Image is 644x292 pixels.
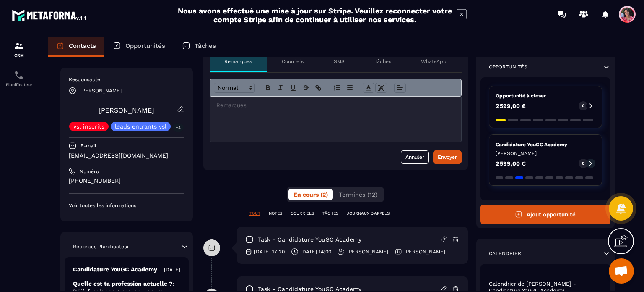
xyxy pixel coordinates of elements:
p: Opportunité à closer [496,92,596,99]
p: Candidature YouGC Academy [496,141,596,148]
p: [DATE] 17:20 [254,248,285,255]
p: Voir toutes les informations [69,202,184,209]
p: [DATE] [164,266,180,273]
p: [PERSON_NAME] [404,248,445,255]
p: Tâches [374,58,391,65]
div: Envoyer [438,153,457,161]
button: Annuler [401,150,429,164]
p: leads entrants vsl [115,124,166,129]
p: task - Candidature YouGC Academy [258,236,361,244]
p: 0 [582,103,584,109]
button: Terminés (12) [334,189,382,200]
p: 0 [582,160,584,166]
p: SMS [334,58,345,65]
p: CRM [2,53,36,58]
p: Opportunités [489,63,527,70]
button: En cours (2) [288,189,333,200]
p: Planificateur [2,82,36,87]
p: E-mail [80,142,96,149]
p: +4 [173,123,184,132]
p: Tâches [195,42,216,50]
p: 2 599,00 € [496,160,526,166]
p: Courriels [282,58,304,65]
a: schedulerschedulerPlanificateur [2,64,36,93]
p: Réponses Planificateur [73,243,129,250]
p: WhatsApp [421,58,447,65]
p: Numéro [80,168,99,175]
img: scheduler [14,70,24,80]
p: vsl inscrits [73,124,104,129]
p: [PERSON_NAME] [347,248,388,255]
p: COURRIELS [291,210,314,216]
a: Opportunités [104,37,174,57]
p: JOURNAUX D'APPELS [347,210,390,216]
p: Calendrier [489,250,521,257]
p: [PHONE_NUMBER] [69,177,184,185]
a: [PERSON_NAME] [99,106,154,114]
button: Ajout opportunité [480,205,611,224]
p: Opportunités [125,42,165,50]
button: Envoyer [433,150,462,164]
div: Ouvrir le chat [609,258,634,284]
h2: Nous avons effectué une mise à jour sur Stripe. Veuillez reconnecter votre compte Stripe afin de ... [177,6,452,24]
span: Terminés (12) [339,191,377,198]
span: En cours (2) [293,191,328,198]
img: formation [14,41,24,51]
p: [DATE] 14:00 [301,248,331,255]
p: [PERSON_NAME] [80,88,122,94]
p: Candidature YouGC Academy [73,266,157,274]
a: Contacts [48,37,104,57]
p: TÂCHES [322,210,338,216]
p: 2 599,00 € [496,103,526,109]
p: [EMAIL_ADDRESS][DOMAIN_NAME] [69,152,184,160]
p: Responsable [69,76,184,83]
p: NOTES [269,210,282,216]
a: formationformationCRM [2,34,36,64]
p: Remarques [224,58,252,65]
a: Tâches [174,37,224,57]
p: TOUT [249,210,260,216]
p: [PERSON_NAME] [496,150,596,157]
img: logo [12,8,87,23]
p: Contacts [69,42,96,50]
